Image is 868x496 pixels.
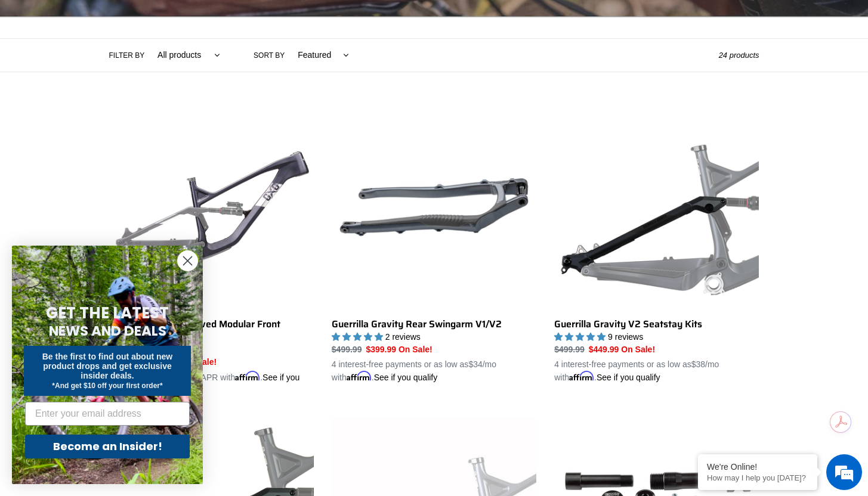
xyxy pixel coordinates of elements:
span: GET THE LATEST [46,302,169,324]
label: Filter by [109,50,145,61]
p: How may I help you today? [707,473,808,482]
button: Become an Insider! [25,435,190,458]
span: Be the first to find out about new product drops and get exclusive insider deals. [42,352,173,380]
span: 24 products [719,51,759,60]
label: Sort by [254,50,285,61]
button: Close dialog [177,250,198,271]
span: NEWS AND DEALS [49,321,166,340]
span: *And get $10 off your first order* [52,382,162,390]
div: We're Online! [707,462,808,472]
input: Enter your email address [25,402,190,426]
